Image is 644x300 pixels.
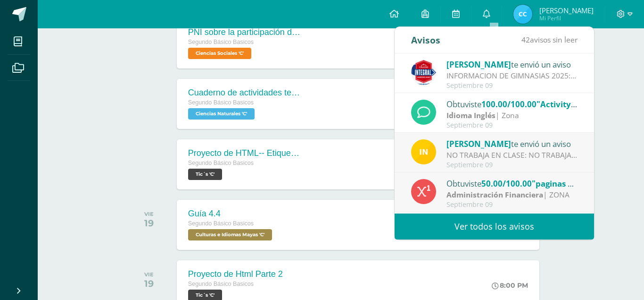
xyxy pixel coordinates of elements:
div: PNI sobre la participación de los jóvenes en política [188,27,301,37]
div: VIE [144,271,154,278]
strong: Idioma Inglés [446,110,495,120]
div: Proyecto de Html Parte 2 [188,269,283,279]
div: Septiembre 09 [446,82,578,90]
img: 1938b59dc778e23e718626767c3419c6.png [513,5,532,24]
div: 19 [144,278,154,289]
a: Ver todos los avisos [395,214,594,240]
div: Septiembre 09 [446,201,578,209]
span: Tic´s 'C' [188,169,222,180]
span: Segundo Básico Basicos [188,281,254,287]
span: Segundo Básico Basicos [188,39,254,45]
div: NO TRABAJA EN CLASE: NO TRABAJA EN CLASE [446,150,578,161]
span: 42 [521,34,530,45]
span: Ciencias Sociales 'C' [188,48,251,59]
img: 91d43002c1e6da35fcf826c9a618326d.png [411,139,436,164]
span: "Activity #4/Poster" [537,99,615,110]
span: avisos sin leer [521,34,578,45]
div: | ZONA [446,189,578,200]
div: Septiembre 09 [446,121,578,129]
div: Obtuviste en [446,98,578,110]
span: Segundo Básico Basicos [188,220,254,227]
div: Obtuviste en [446,177,578,189]
span: Segundo Básico Basicos [188,160,254,166]
div: | Zona [446,110,578,121]
div: te envió un aviso [446,137,578,150]
div: Guía 4.4 [188,209,274,219]
span: 50.00/100.00 [481,178,532,189]
img: 805d0fc3735f832b0a145cc0fd8c7d46.png [411,60,436,85]
strong: Administración Financiera [446,189,543,200]
div: Proyecto de HTML-- Etiqueta de video [188,148,301,158]
span: [PERSON_NAME] [446,59,511,70]
div: Avisos [411,27,440,53]
div: 8:00 PM [492,281,528,290]
span: [PERSON_NAME] [446,138,511,149]
span: Ciencias Naturales 'C' [188,108,255,120]
span: 100.00/100.00 [481,99,537,110]
span: Mi Perfil [539,14,594,22]
div: INFORMACION DE GIMNASIAS 2025: Estimados padres de familia, por este medio se les informa que las... [446,70,578,81]
div: Cuaderno de actividades terminado [188,88,301,98]
span: [PERSON_NAME] [539,6,594,15]
div: 19 [144,217,154,229]
div: te envió un aviso [446,58,578,70]
div: Septiembre 09 [446,161,578,169]
span: Segundo Básico Basicos [188,99,254,106]
span: Culturas e Idiomas Mayas 'C' [188,229,272,240]
div: VIE [144,211,154,217]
